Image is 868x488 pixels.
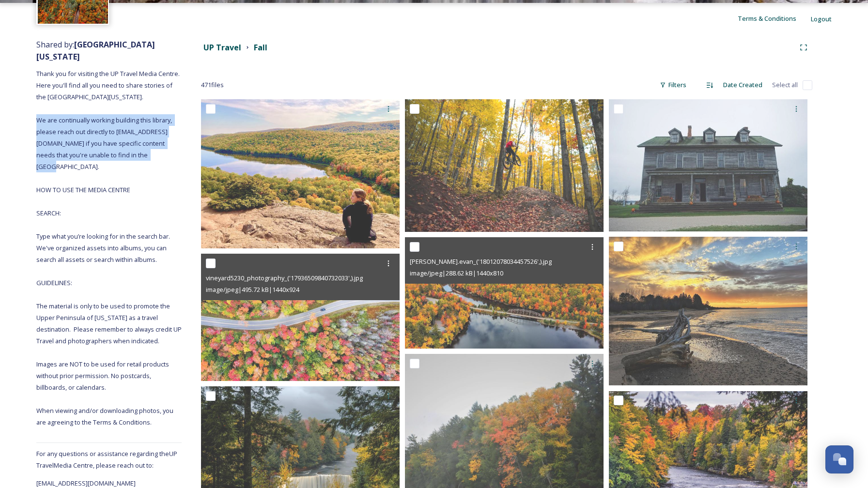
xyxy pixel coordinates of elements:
span: [EMAIL_ADDRESS][DOMAIN_NAME] [36,479,136,488]
span: Shared by: [36,39,155,62]
div: Filters [655,76,691,94]
a: Terms & Conditions [738,13,811,24]
span: [PERSON_NAME].evan_('18012078034457526',).jpg [410,257,552,266]
span: 471 file s [201,80,224,90]
img: vineyard5230_photography_('17936509840732033',).jpg [201,254,400,381]
strong: UP Travel [203,42,241,53]
img: 0def5d63-adb9-3fef-d186-33f736737f57.jpg [405,99,604,232]
span: image/jpeg | 495.72 kB | 1440 x 924 [206,285,299,294]
img: em_enroute_('17887929970424483',).jpg [609,99,807,231]
span: For any questions or assistance regarding the UP Travel Media Centre, please reach out to: [36,449,177,470]
img: c631bfe0-a3eb-7424-f20b-38b4e74b4c69.jpg [201,99,400,248]
button: Open Chat [825,445,853,473]
span: Select all [772,80,798,90]
span: image/jpeg | 288.62 kB | 1440 x 810 [410,269,503,277]
strong: Fall [254,42,267,53]
img: 0adfe591-21f2-5103-1222-2ca509aef932.jpg [609,237,807,386]
span: Logout [811,15,832,23]
strong: [GEOGRAPHIC_DATA][US_STATE] [36,39,155,62]
span: Thank you for visiting the UP Travel Media Centre. Here you'll find all you need to share stories... [36,69,183,427]
span: Terms & Conditions [738,14,796,23]
div: Date Created [718,76,767,94]
img: gillis.evan_('18012078034457526',).jpg [405,237,604,349]
span: vineyard5230_photography_('17936509840732033',).jpg [206,274,363,282]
